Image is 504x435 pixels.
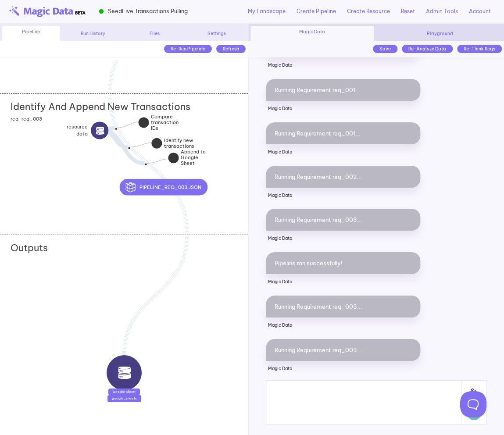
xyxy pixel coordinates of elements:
div: output iconGoogle Sheetgoogle_sheets [124,355,159,404]
span: SeedLive Transactions Pulling [108,7,188,15]
div: Running Requirement req_003... [266,296,420,317]
iframe: Toggle Customer Support [460,391,486,417]
a: Reset [401,7,415,15]
div: Pipeline [2,26,60,41]
p: Magic Data [266,101,420,117]
button: pipeline_req_003.json [120,179,207,196]
strong: Append to Google Sheet [181,149,206,166]
div: Identify new transactions [130,147,174,158]
strong: Identify new transactions [164,137,194,149]
a: Create Resource [347,7,390,15]
div: Settings [188,30,245,37]
a: Account [469,7,491,15]
img: beta-logo.png [9,6,86,17]
div: Run History [64,30,122,37]
div: Save [373,45,397,53]
p: Magic Data [266,317,420,333]
div: Append to Google Sheet [147,163,190,180]
div: Files [126,30,183,37]
div: google_sheets [107,395,141,402]
div: resourcedatasource icon [121,135,163,153]
div: Compare transaction IDs [117,128,161,145]
p: Magic Data [266,57,420,73]
div: Running Requirement req_003... [266,339,420,361]
div: Running Requirement req_001... [266,122,420,144]
div: Magic Data [250,26,374,41]
p: Magic Data [266,274,420,290]
div: pipeline_req_003.json [164,179,251,196]
a: My Landscape [248,7,286,15]
div: Re-Run Pipeline [164,45,212,53]
p: Magic Data [266,144,420,160]
div: Pipeline ran successfully! [266,252,420,274]
strong: Compare transaction IDs [151,114,179,131]
span: req-req_003 [11,116,42,122]
p: Magic Data [266,188,420,203]
img: Attach File [466,385,482,405]
div: Re-Analyze Data [402,45,453,53]
h2: Outputs [11,242,48,253]
span: data [67,130,88,137]
h2: Identify And Append New Transactions [11,101,190,112]
p: Magic Data [266,361,420,377]
strong: resource [67,123,88,130]
div: Google Sheet [108,389,140,395]
p: Magic Data [266,231,420,246]
div: Running Requirement req_002... [266,166,420,188]
div: Playground [378,30,502,37]
div: Re-Think Reqs [457,45,502,53]
img: output icon [118,366,131,379]
div: Running Requirement req_001... [266,79,420,101]
a: Create Pipeline [297,7,336,15]
div: Running Requirement req_003... [266,209,420,231]
a: Admin Tools [426,7,458,15]
div: Refresh [216,45,246,53]
img: source icon [96,126,104,135]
